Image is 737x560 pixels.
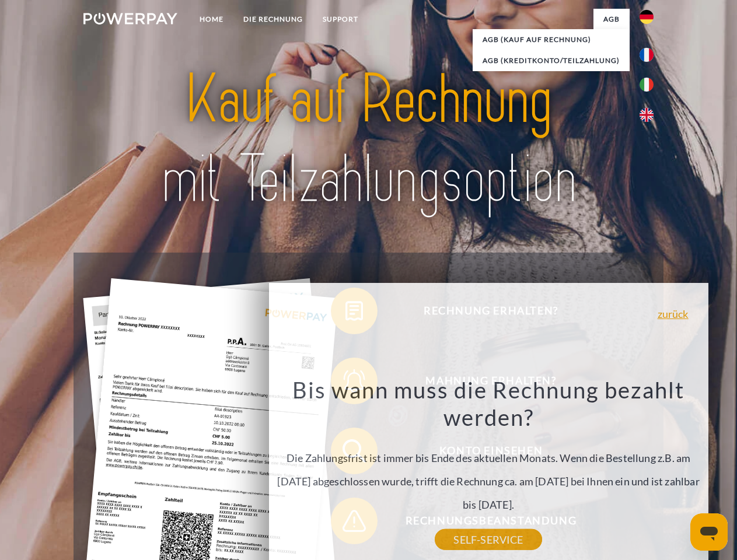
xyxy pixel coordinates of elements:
a: zurück [658,309,689,319]
img: en [640,108,654,122]
img: fr [640,48,654,62]
a: AGB (Kreditkonto/Teilzahlung) [473,50,630,71]
img: logo-powerpay-white.svg [83,13,177,24]
a: DIE RECHNUNG [233,9,313,30]
img: de [640,10,654,24]
iframe: Schaltfläche zum Öffnen des Messaging-Fensters [690,513,728,551]
img: title-powerpay_de.svg [111,56,626,223]
a: AGB (Kauf auf Rechnung) [473,29,630,50]
h3: Bis wann muss die Rechnung bezahlt werden? [275,376,701,432]
a: SUPPORT [313,9,368,30]
a: Home [190,9,233,30]
img: it [640,78,654,92]
a: agb [593,9,630,30]
div: Die Zahlungsfrist ist immer bis Ende des aktuellen Monats. Wenn die Bestellung z.B. am [DATE] abg... [275,376,701,540]
a: SELF-SERVICE [435,529,542,550]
